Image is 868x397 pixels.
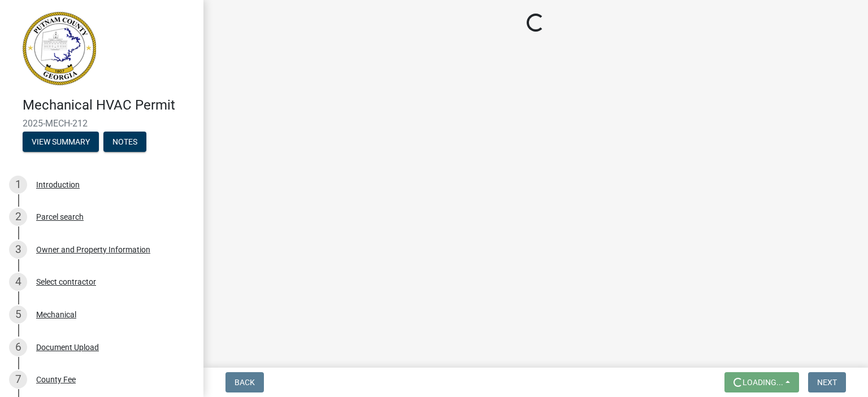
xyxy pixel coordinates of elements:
button: Next [808,372,846,392]
h4: Mechanical HVAC Permit [23,97,194,114]
div: County Fee [36,376,76,383]
span: Next [817,378,837,387]
div: Parcel search [36,213,84,221]
div: 1 [9,176,27,194]
span: 2025-MECH-212 [23,118,181,129]
div: 4 [9,273,27,291]
div: 2 [9,208,27,226]
div: 5 [9,306,27,324]
button: Notes [103,132,146,152]
span: Loading... [743,378,783,387]
img: Putnam County, Georgia [23,12,96,85]
div: 6 [9,338,27,356]
div: Introduction [36,181,80,189]
div: Mechanical [36,311,76,319]
wm-modal-confirm: Notes [103,138,146,147]
div: Owner and Property Information [36,246,150,254]
span: Back [235,378,255,387]
button: View Summary [23,132,99,152]
div: 3 [9,241,27,259]
div: Select contractor [36,278,96,286]
wm-modal-confirm: Summary [23,138,99,147]
button: Loading... [724,372,799,392]
button: Back [225,372,264,392]
div: 7 [9,370,27,389]
div: Document Upload [36,343,99,351]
